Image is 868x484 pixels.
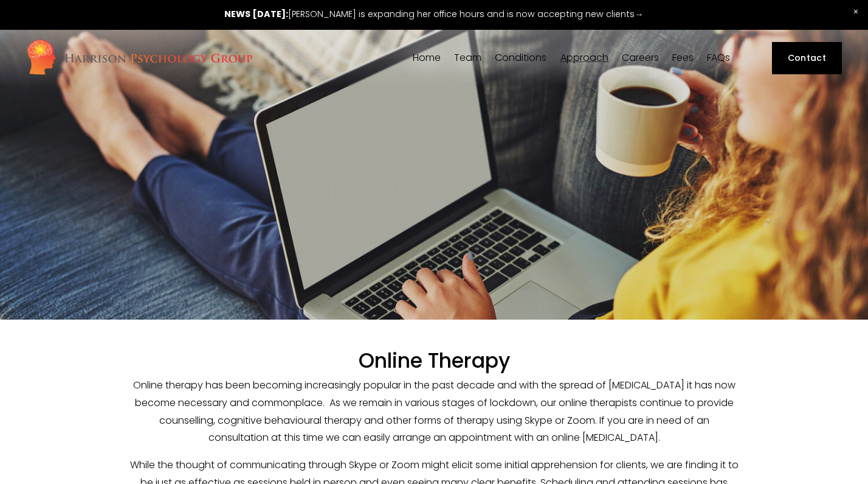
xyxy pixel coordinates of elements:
[707,52,730,64] a: FAQs
[128,377,740,447] p: Online therapy has been becoming increasingly popular in the past decade and with the spread of [...
[495,53,546,63] span: Conditions
[560,53,608,63] span: Approach
[672,52,694,64] a: Fees
[560,52,608,64] a: folder dropdown
[495,52,546,64] a: folder dropdown
[413,52,441,64] a: Home
[622,52,659,64] a: Careers
[454,53,481,63] span: Team
[454,52,481,64] a: folder dropdown
[772,42,842,74] a: Contact
[26,38,253,78] img: Harrison Psychology Group
[128,348,740,373] h1: Online Therapy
